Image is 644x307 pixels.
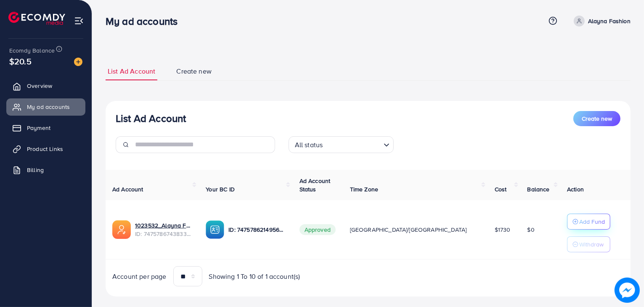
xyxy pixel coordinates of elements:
a: Billing [6,161,85,178]
h3: List Ad Account [116,112,186,124]
span: Ecomdy Balance [9,46,55,55]
a: Overview [6,77,85,94]
p: Alayna Fashion [588,16,631,26]
span: Showing 1 To 10 of 1 account(s) [209,272,300,281]
p: Withdraw [579,239,604,249]
input: Search for option [325,137,380,151]
span: Payment [27,124,50,132]
a: Product Links [6,140,85,157]
h3: My ad accounts [106,15,184,27]
span: Cost [495,185,507,193]
div: <span class='underline'>1023532_Alayna Fashion and Co_1740592250339</span></br>7475786743833362433 [135,221,192,238]
img: image [74,58,82,66]
span: Account per page [112,272,167,281]
p: ID: 7475786214956875777 [228,225,286,235]
a: My ad accounts [6,98,85,115]
span: Create new [176,66,212,76]
span: Ad Account Status [299,177,331,193]
img: image [615,278,640,303]
span: [GEOGRAPHIC_DATA]/[GEOGRAPHIC_DATA] [350,225,467,234]
a: 1023532_Alayna Fashion and Co_1740592250339 [135,221,192,230]
button: Add Fund [567,214,610,230]
a: Alayna Fashion [570,16,631,26]
span: Product Links [27,145,63,153]
span: Balance [527,185,550,193]
span: Approved [299,224,336,235]
span: Time Zone [350,185,378,193]
button: Create new [573,111,620,126]
img: logo [8,12,65,25]
img: menu [74,16,84,26]
span: $0 [527,225,535,234]
span: Billing [27,166,44,174]
span: List Ad Account [108,66,155,76]
span: ID: 7475786743833362433 [135,230,192,238]
span: Action [567,185,584,193]
span: Ad Account [112,185,143,193]
img: ic-ads-acc.e4c84228.svg [112,220,131,239]
div: Search for option [289,136,394,153]
span: All status [293,139,325,151]
span: $1730 [495,225,511,234]
p: Add Fund [579,217,605,227]
a: Payment [6,119,85,136]
span: My ad accounts [27,103,70,111]
img: ic-ba-acc.ded83a64.svg [206,220,224,239]
button: Withdraw [567,236,610,252]
span: Your BC ID [206,185,235,193]
span: Create new [582,114,612,123]
span: Overview [27,82,52,90]
span: $20.5 [9,55,32,67]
